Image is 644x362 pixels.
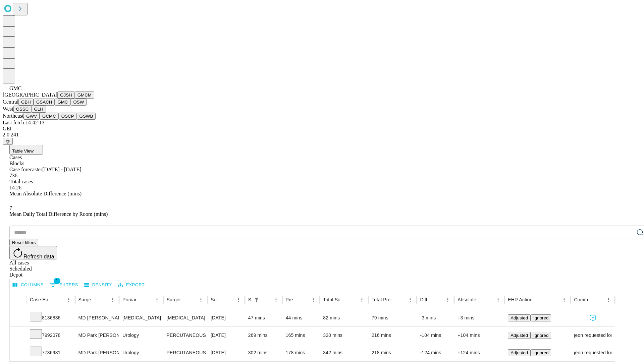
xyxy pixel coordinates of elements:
span: Mean Daily Total Difference by Room (mins) [9,211,108,217]
button: Adjusted [508,349,531,356]
div: 44 mins [286,309,317,326]
div: 82 mins [323,309,365,326]
button: Sort [187,295,196,304]
div: 2.0.241 [3,132,641,138]
button: Menu [234,295,243,304]
div: 1 active filter [252,295,261,304]
button: GCMC [40,113,59,120]
div: 8136836 [30,309,72,326]
div: +124 mins [458,344,501,361]
button: Select columns [11,280,45,290]
button: Menu [443,295,452,304]
div: -104 mins [420,327,451,344]
div: Surgeon requested longer [574,344,611,361]
button: Menu [196,295,206,304]
div: Surgeon requested longer [574,327,611,344]
div: Predicted In Room Duration [286,297,299,302]
div: PERCUTANEOUS NEPHROSTOLITHOTOMY OVER 2CM [167,327,204,344]
span: Adjusted [511,350,528,355]
button: Sort [434,295,443,304]
button: OSSC [13,106,32,113]
span: West [3,106,13,112]
button: OSCP [59,113,77,120]
span: @ [5,139,10,144]
button: Sort [99,295,108,304]
div: [MEDICAL_DATA] SKIN [MEDICAL_DATA] MUSCLE AND BONE [167,309,204,326]
span: 7 [9,205,12,211]
div: Urology [122,344,160,361]
div: 342 mins [323,344,365,361]
div: Surgery Name [167,297,186,302]
span: Ignored [533,350,548,355]
button: Export [116,280,146,290]
span: Mean Absolute Difference (mins) [9,191,82,196]
button: GLH [31,106,46,113]
span: Surgeon requested longer [565,327,621,344]
div: Surgeon Name [78,297,98,302]
div: Absolute Difference [458,297,483,302]
span: Case forecaster [9,167,42,172]
div: 79 mins [372,309,414,326]
button: Sort [484,295,493,304]
button: Menu [309,295,318,304]
div: Surgery Date [211,297,224,302]
div: Scheduled In Room Duration [248,297,251,302]
div: MD Park [PERSON_NAME] [78,327,116,344]
span: Refresh data [23,254,54,259]
button: Sort [55,295,64,304]
div: [DATE] [211,309,241,326]
span: Northeast [3,113,23,119]
span: Ignored [533,315,548,320]
span: [DATE] - [DATE] [42,167,81,172]
button: Sort [262,295,271,304]
span: Ignored [533,333,548,338]
span: Central [3,99,18,105]
button: Expand [13,330,23,342]
button: Sort [533,295,542,304]
button: Table View [9,145,43,155]
button: @ [3,138,13,145]
div: -3 mins [420,309,451,326]
button: GMCM [75,92,94,99]
div: EHR Action [508,297,532,302]
div: -124 mins [420,344,451,361]
span: Table View [12,148,34,154]
div: PERCUTANEOUS NEPHROSTOLITHOTOMY OVER 2CM [167,344,204,361]
div: Comments [574,297,593,302]
div: +104 mins [458,327,501,344]
button: GBH [18,99,34,106]
span: 1 [54,278,60,284]
button: Expand [13,347,23,359]
div: Difference [420,297,433,302]
button: Ignored [531,314,551,321]
button: Expand [13,312,23,324]
div: 320 mins [323,327,365,344]
span: [GEOGRAPHIC_DATA] [3,92,57,98]
button: Adjusted [508,314,531,321]
div: Urology [122,327,160,344]
div: +3 mins [458,309,501,326]
button: Menu [64,295,73,304]
button: Menu [357,295,367,304]
div: Total Predicted Duration [372,297,396,302]
button: Adjusted [508,332,531,339]
button: Sort [348,295,357,304]
span: GMC [9,85,21,91]
button: Sort [594,295,604,304]
button: GSWB [77,113,96,120]
span: 14.26 [9,185,21,190]
div: MD [PERSON_NAME] [PERSON_NAME] Md [78,309,116,326]
span: Adjusted [511,315,528,320]
button: GJSH [57,92,75,99]
div: 302 mins [248,344,279,361]
div: Case Epic Id [30,297,54,302]
button: Menu [152,295,162,304]
button: Ignored [531,332,551,339]
button: Ignored [531,349,551,356]
div: 218 mins [372,344,414,361]
div: Primary Service [122,297,142,302]
div: 7992078 [30,327,72,344]
button: Menu [559,295,569,304]
div: Total Scheduled Duration [323,297,347,302]
span: Last fetch: 14:42:13 [3,120,45,125]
